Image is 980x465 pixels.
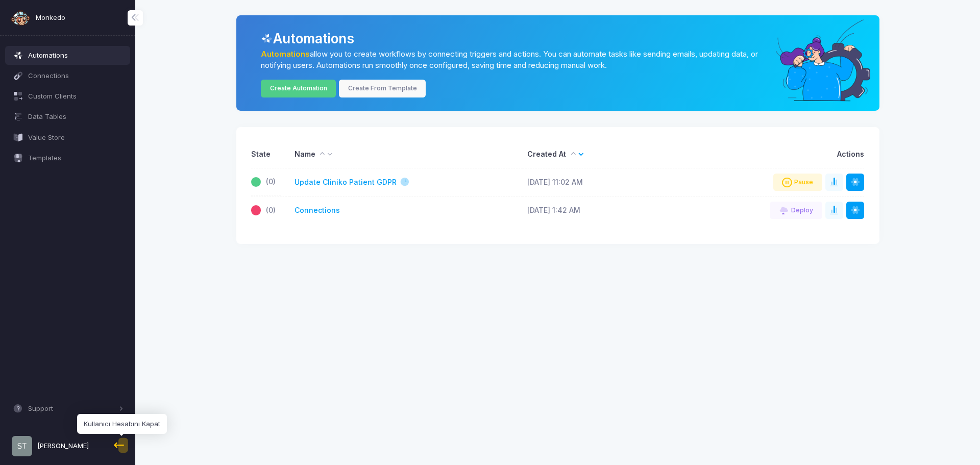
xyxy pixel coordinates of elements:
td: [DATE] 1:42 AM [523,197,648,224]
a: Create From Template [339,80,426,97]
span: Automations [28,51,124,61]
a: Custom Clients [5,87,131,106]
a: Connections [5,66,131,85]
a: Update Cliniko Patient GDPR [295,177,397,188]
img: profile [12,436,32,456]
a: Data Tables [5,108,131,126]
img: monkedo-logo-dark.png [10,8,31,28]
span: Custom Clients [28,91,124,102]
td: [DATE] 11:02 AM [523,168,648,196]
span: Deploy [791,206,813,214]
span: Support [28,404,116,414]
a: Connections [295,205,340,216]
a: Automations [261,50,310,59]
span: [PERSON_NAME] [37,441,89,451]
th: State [251,140,289,168]
span: (0) [266,205,276,216]
span: Connections [28,71,124,81]
a: Monkedo [10,8,65,28]
button: Pause [773,174,822,191]
div: Kullanıcı Hesabını Kapat [77,414,167,434]
div: Automations [261,29,864,48]
p: allow you to create workflows by connecting triggers and actions. You can automate tasks like sen... [261,48,772,71]
a: Templates [5,149,131,167]
button: Deploy [770,202,822,219]
span: Data Tables [28,112,124,122]
div: Created At [527,149,642,160]
span: Value Store [28,133,124,143]
th: Actions [647,140,864,168]
a: Create Automation [261,80,336,97]
span: Templates [28,153,124,163]
div: Name [295,149,518,160]
a: Automations [5,46,131,64]
a: [PERSON_NAME] [5,432,112,461]
span: (0) [266,177,276,187]
button: Support [5,400,131,418]
span: Monkedo [36,13,65,23]
a: Value Store [5,128,131,146]
span: Pause [794,178,813,186]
